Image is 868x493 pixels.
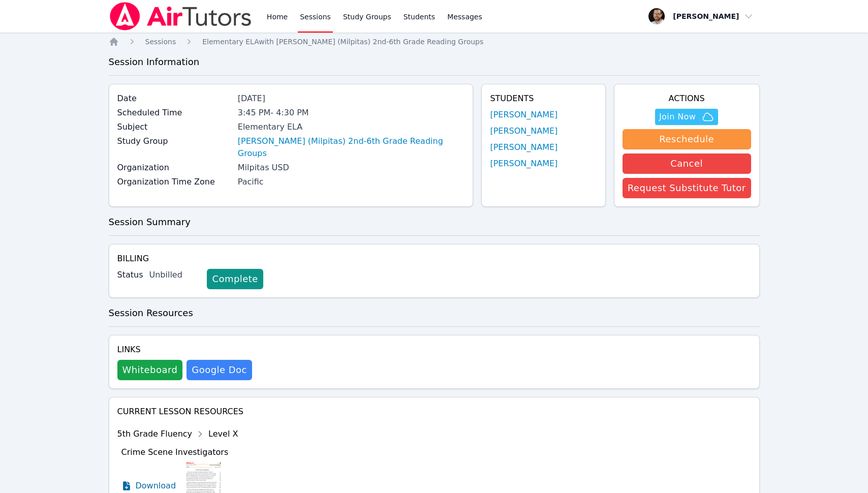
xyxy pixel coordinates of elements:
[121,447,229,457] span: Crime Scene Investigators
[238,162,465,174] div: Milpitas USD
[117,269,143,281] label: Status
[623,178,751,198] button: Request Substitute Tutor
[145,38,176,46] span: Sessions
[117,107,232,119] label: Scheduled Time
[117,406,751,418] h4: Current Lesson Resources
[117,426,374,442] div: 5th Grade Fluency Level X
[207,269,263,289] a: Complete
[117,135,232,147] label: Study Group
[109,306,760,320] h3: Session Resources
[117,344,252,356] h4: Links
[623,93,751,105] h4: Actions
[149,269,199,281] div: Unbilled
[238,121,465,133] div: Elementary ELA
[655,109,718,125] button: Join Now
[490,109,557,121] a: [PERSON_NAME]
[202,38,483,46] span: Elementary ELA with [PERSON_NAME] (Milpitas) 2nd-6th Grade Reading Groups
[117,176,232,188] label: Organization Time Zone
[490,158,557,170] a: [PERSON_NAME]
[117,253,751,265] h4: Billing
[117,93,232,105] label: Date
[623,129,751,149] button: Reschedule
[117,121,232,133] label: Subject
[187,360,252,380] a: Google Doc
[109,55,760,69] h3: Session Information
[136,480,176,492] span: Download
[117,162,232,174] label: Organization
[623,153,751,174] button: Cancel
[238,135,465,160] a: [PERSON_NAME] (Milpitas) 2nd-6th Grade Reading Groups
[238,176,465,188] div: Pacific
[109,2,253,30] img: Air Tutors
[490,125,557,137] a: [PERSON_NAME]
[145,37,176,47] a: Sessions
[109,37,760,47] nav: Breadcrumb
[202,37,483,47] a: Elementary ELAwith [PERSON_NAME] (Milpitas) 2nd-6th Grade Reading Groups
[447,12,482,22] span: Messages
[238,107,465,119] div: 3:45 PM - 4:30 PM
[659,111,696,123] span: Join Now
[490,141,557,153] a: [PERSON_NAME]
[117,360,183,380] button: Whiteboard
[238,93,465,105] div: [DATE]
[490,93,597,105] h4: Students
[109,215,760,229] h3: Session Summary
